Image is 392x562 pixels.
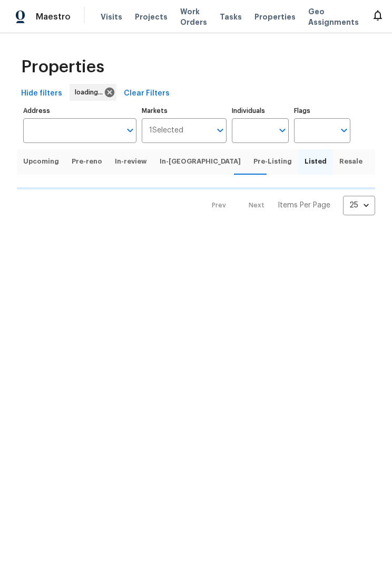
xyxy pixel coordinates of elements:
[160,156,241,167] span: In-[GEOGRAPHIC_DATA]
[21,87,62,100] span: Hide filters
[23,156,59,167] span: Upcoming
[232,108,288,114] label: Individuals
[305,156,327,167] span: Listed
[213,123,228,138] button: Open
[337,123,351,138] button: Open
[202,196,375,215] nav: Pagination Navigation
[135,12,168,22] span: Projects
[275,123,290,138] button: Open
[308,6,359,27] span: Geo Assignments
[339,156,362,167] span: Resale
[180,6,207,27] span: Work Orders
[23,108,136,114] label: Address
[254,12,296,22] span: Properties
[101,12,122,22] span: Visits
[142,108,227,114] label: Markets
[253,156,292,167] span: Pre-Listing
[123,123,138,138] button: Open
[278,200,330,211] p: Items Per Page
[120,84,174,103] button: Clear Filters
[75,87,107,98] span: loading...
[70,84,116,101] div: loading...
[72,156,102,167] span: Pre-reno
[294,108,350,114] label: Flags
[36,12,71,22] span: Maestro
[343,192,375,219] div: 25
[220,13,242,21] span: Tasks
[149,126,183,135] span: 1 Selected
[17,84,66,103] button: Hide filters
[115,156,147,167] span: In-review
[21,62,104,72] span: Properties
[124,87,170,100] span: Clear Filters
